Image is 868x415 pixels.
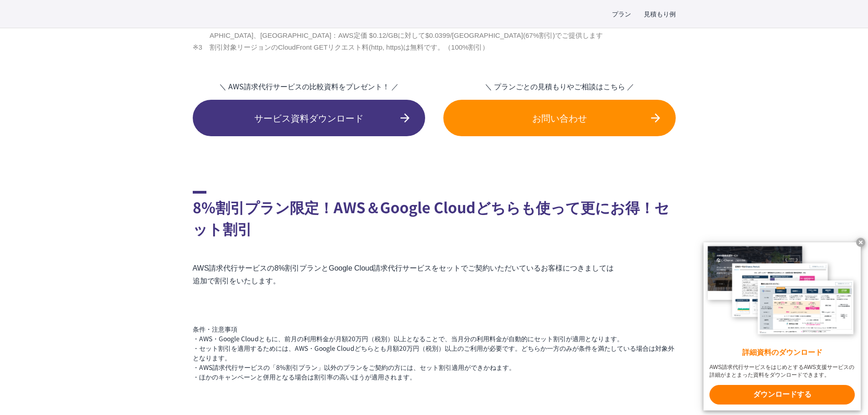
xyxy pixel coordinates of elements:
a: 見積もり例 [644,9,676,19]
p: AWS請求代行サービスの8%割引プランとGoogle Cloud請求代行サービスをセットでご契約いただいているお客様につきましては 追加で割引をいたします。 [193,262,676,287]
span: お問い合わせ [443,111,676,125]
x-t: 詳細資料のダウンロード [709,348,855,358]
li: ・AWS・Google Cloudともに、前月の利用料金が月額20万円（税別）以上となることで、当月分の利用料金が自動的にセット割引が適用となります。 [193,334,676,343]
li: ・ほかのキャンペーンと併用となる場合は割引率の高いほうが適用されます。 [193,372,676,382]
h2: 8%割引プラン限定！AWS＆Google Cloudどちらも使って更にお得！セット割引 [193,191,676,239]
a: お問い合わせ [443,100,676,136]
x-t: AWS請求代行サービスをはじめとするAWS支援サービスの詳細がまとまった資料をダウンロードできます。 [709,364,855,379]
em: ＼ AWS請求代行サービスの比較資料をプレゼント！ ／ [193,81,425,92]
li: ・セット割引を適用するためには、AWS・Google Cloudどちらとも月額20万円（税別）以上のご利用が必要です。どちらか一方のみが条件を満たしている場合は対象外となります。 [193,343,676,363]
a: サービス資料ダウンロード [193,100,425,136]
li: ・AWS請求代行サービスの「8%割引プラン」以外のプランをご契約の方には、セット割引適用ができかねます。 [193,363,676,372]
a: 詳細資料のダウンロード AWS請求代行サービスをはじめとするAWS支援サービスの詳細がまとまった資料をダウンロードできます。 ダウンロードする [704,242,861,410]
x-t: ダウンロードする [709,385,855,405]
span: サービス資料ダウンロード [193,111,425,125]
p: 条件・注意事項 [193,324,676,334]
li: 割引対象リージョンのCloudFront GETリクエスト料(http, https)は無料です。（100%割引） [193,41,676,53]
a: プラン [612,9,631,19]
em: ＼ プランごとの見積もりやご相談はこちら ／ [443,81,676,92]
